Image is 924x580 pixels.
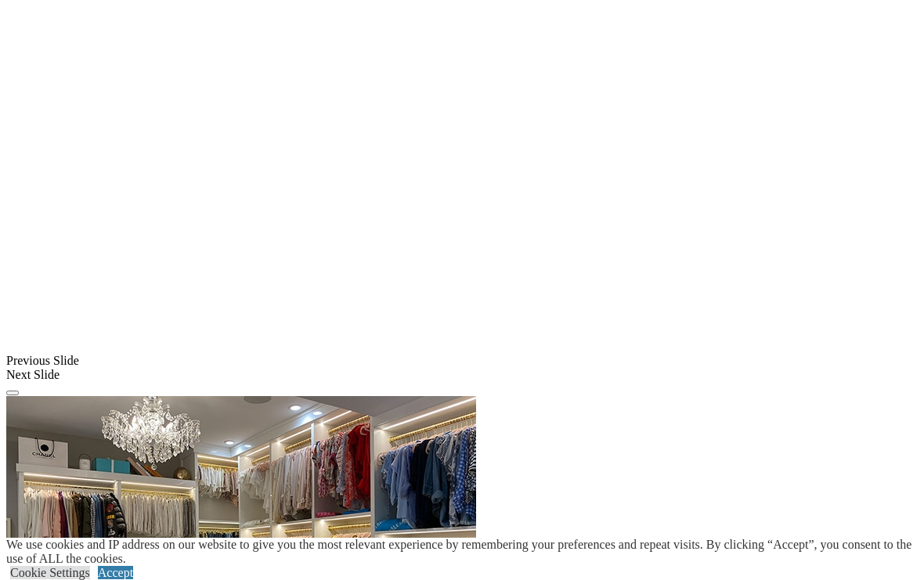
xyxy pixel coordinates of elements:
[6,538,924,566] div: We use cookies and IP address on our website to give you the most relevant experience by remember...
[6,368,918,382] div: Next Slide
[6,354,918,368] div: Previous Slide
[6,391,19,395] button: Click here to pause slide show
[10,566,90,579] a: Cookie Settings
[98,566,133,579] a: Accept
